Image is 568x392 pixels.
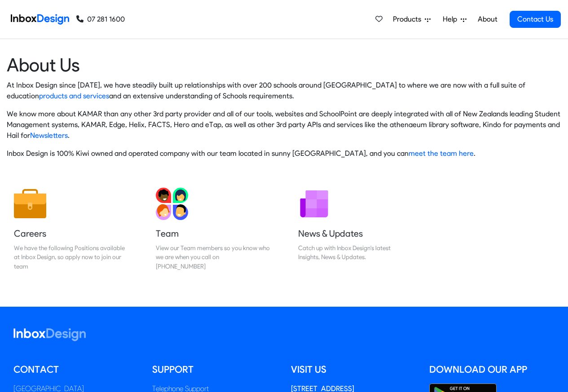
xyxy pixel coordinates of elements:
h5: Team [156,227,270,240]
h5: Careers [14,227,128,240]
div: View our Team members so you know who we are when you call on [PHONE_NUMBER] [156,243,270,271]
div: Catch up with Inbox Design's latest Insights, News & Updates. [298,243,412,262]
h5: Visit us [291,363,416,376]
p: Inbox Design is 100% Kiwi owned and operated company with our team located in sunny [GEOGRAPHIC_D... [7,148,561,159]
span: Products [393,14,425,25]
span: Help [443,14,461,25]
heading: About Us [7,53,561,76]
a: products and services [39,92,109,100]
p: We know more about KAMAR than any other 3rd party provider and all of our tools, websites and Sch... [7,109,561,141]
a: Newsletters [30,131,68,140]
a: About [475,10,500,28]
a: Careers We have the following Positions available at Inbox Design, so apply now to join our team [7,181,135,278]
img: 2022_01_13_icon_team.svg [156,188,188,220]
h5: Contact [13,363,139,376]
h5: News & Updates [298,227,412,240]
a: Contact Us [510,11,561,28]
h5: Download our App [429,363,555,376]
h5: Support [152,363,277,376]
a: News & Updates Catch up with Inbox Design's latest Insights, News & Updates. [291,181,419,278]
div: We have the following Positions available at Inbox Design, so apply now to join our team [14,243,128,271]
a: 07 281 1600 [76,14,125,25]
a: Team View our Team members so you know who we are when you call on [PHONE_NUMBER] [149,181,277,278]
img: 2022_01_13_icon_job.svg [14,188,46,220]
a: meet the team here [409,149,474,158]
img: logo_inboxdesign_white.svg [13,328,86,341]
a: Products [389,10,434,28]
p: At Inbox Design since [DATE], we have steadily built up relationships with over 200 schools aroun... [7,80,561,101]
a: Help [439,10,470,28]
img: 2022_01_12_icon_newsletter.svg [298,188,330,220]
